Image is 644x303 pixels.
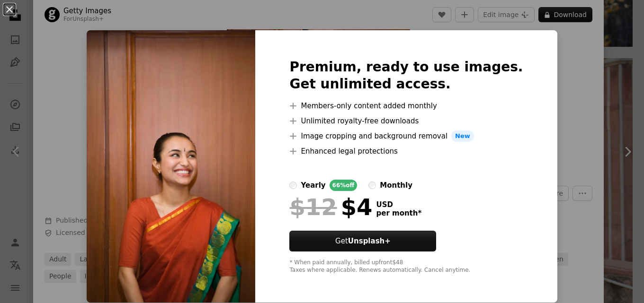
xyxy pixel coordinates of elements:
[289,100,523,112] li: Members-only content added monthly
[289,195,372,219] div: $4
[289,130,523,142] li: Image cropping and background removal
[289,182,297,189] input: yearly66%off
[289,59,523,93] h2: Premium, ready to use images. Get unlimited access.
[289,146,523,157] li: Enhanced legal protections
[368,182,376,189] input: monthly
[376,200,421,209] span: USD
[380,180,412,191] div: monthly
[330,180,358,191] div: 66% off
[301,180,325,191] div: yearly
[348,237,391,245] strong: Unsplash+
[289,195,337,219] span: $12
[289,115,523,127] li: Unlimited royalty-free downloads
[289,231,436,251] button: GetUnsplash+
[451,130,474,142] span: New
[376,209,421,217] span: per month *
[87,30,255,303] img: premium_photo-1661964243697-734d7bd664ff
[289,259,523,274] div: * When paid annually, billed upfront $48 Taxes where applicable. Renews automatically. Cancel any...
